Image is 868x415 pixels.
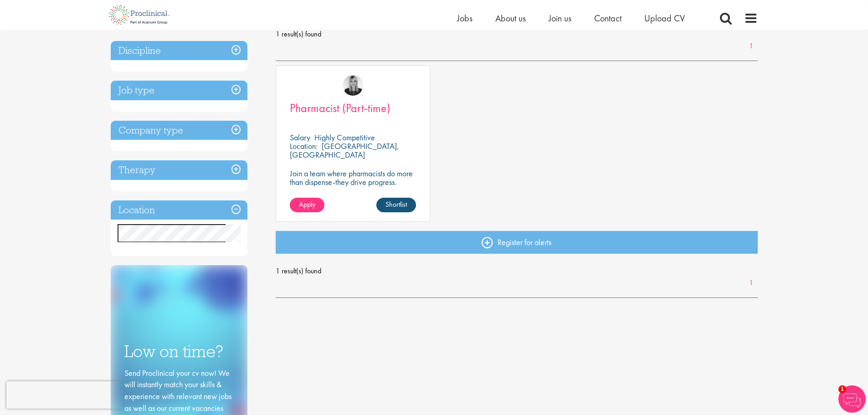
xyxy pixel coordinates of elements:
a: Upload CV [644,12,685,24]
a: Join us [549,12,571,24]
span: Location: [290,141,318,151]
img: Janelle Jones [343,75,363,96]
img: Chatbot [838,385,866,413]
h3: Company type [111,121,247,140]
iframe: reCAPTCHA [6,381,123,409]
p: Highly Competitive [314,132,375,143]
h3: Job type [111,81,247,100]
a: 1 [745,41,758,51]
p: [GEOGRAPHIC_DATA], [GEOGRAPHIC_DATA] [290,141,399,160]
span: 1 result(s) found [276,264,758,278]
h3: Location [111,200,247,220]
h3: Discipline [111,41,247,61]
a: Apply [290,198,324,212]
a: Contact [594,12,621,24]
span: 1 result(s) found [276,27,758,41]
span: Salary [290,132,310,143]
span: Apply [299,200,315,209]
a: Register for alerts [276,231,758,254]
h3: Therapy [111,160,247,180]
a: 1 [745,278,758,288]
a: Jobs [457,12,473,24]
p: Join a team where pharmacists do more than dispense-they drive progress. [290,169,416,186]
a: Shortlist [376,198,416,212]
span: 1 [838,385,846,393]
a: Pharmacist (Part-time) [290,102,416,114]
span: Pharmacist (Part-time) [290,100,390,116]
h3: Low on time? [124,343,234,360]
a: About us [495,12,526,24]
